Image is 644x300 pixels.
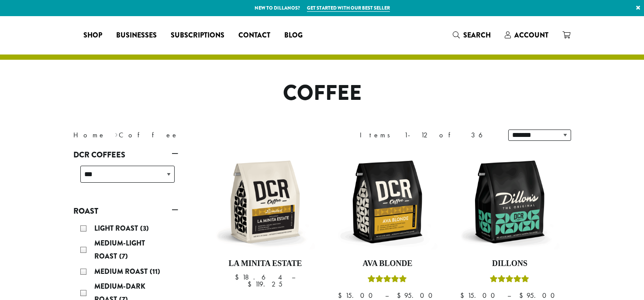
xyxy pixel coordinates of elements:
a: Ava BlondeRated 5.00 out of 5 [337,152,437,299]
a: DCR Coffees [73,147,178,162]
span: – [385,291,389,300]
bdi: 119.25 [248,280,282,289]
span: (3) [140,223,149,233]
span: Subscriptions [171,30,224,41]
h4: La Minita Estate [215,259,316,269]
img: DCR-12oz-La-Minita-Estate-Stock-scaled.png [215,152,315,252]
span: – [292,273,295,282]
bdi: 18.64 [235,273,283,282]
span: $ [397,291,404,300]
span: $ [519,291,527,300]
a: Search [446,28,498,42]
bdi: 95.00 [519,291,559,300]
div: DCR Coffees [73,162,178,193]
span: Light Roast [94,223,140,233]
span: $ [460,291,468,300]
a: La Minita Estate [215,152,316,299]
bdi: 15.00 [338,291,377,300]
a: Get started with our best seller [307,4,390,12]
a: DillonsRated 5.00 out of 5 [459,152,560,299]
span: Shop [83,30,102,41]
span: Businesses [116,30,157,41]
img: DCR-12oz-Dillons-Stock-scaled.png [459,152,560,252]
span: Account [514,30,548,40]
div: Rated 5.00 out of 5 [490,274,529,287]
span: Medium-Light Roast [94,238,145,261]
span: Contact [238,30,270,41]
bdi: 15.00 [460,291,499,300]
h1: Coffee [67,81,578,106]
h4: Dillons [459,259,560,269]
span: – [507,291,511,300]
span: (7) [119,251,128,261]
span: $ [338,291,345,300]
nav: Breadcrumb [73,130,309,140]
span: $ [248,280,255,289]
span: (11) [150,266,160,276]
span: Blog [284,30,303,41]
a: Home [73,130,106,140]
div: Rated 5.00 out of 5 [368,274,407,287]
h4: Ava Blonde [337,259,437,269]
bdi: 95.00 [397,291,437,300]
span: Medium Roast [94,266,150,276]
span: › [115,127,118,140]
div: Items 1-12 of 36 [360,130,495,140]
img: DCR-12oz-Ava-Blonde-Stock-scaled.png [337,152,437,252]
a: Shop [76,28,109,42]
a: Roast [73,204,178,218]
span: $ [235,273,242,282]
span: Search [463,30,491,40]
